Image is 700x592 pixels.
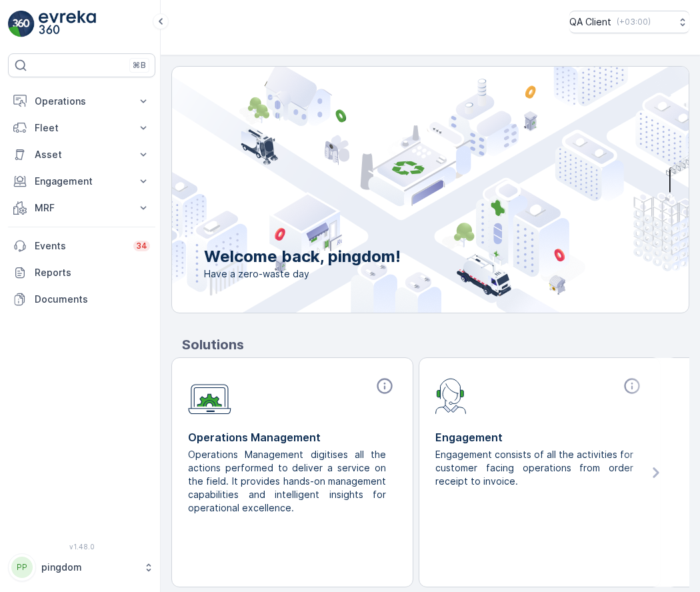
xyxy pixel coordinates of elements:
[35,239,125,253] p: Events
[133,60,146,71] p: ⌘B
[182,335,689,355] p: Solutions
[8,11,35,37] img: logo
[11,557,33,578] div: PP
[435,377,467,414] img: module-icon
[35,95,129,108] p: Operations
[35,201,129,215] p: MRF
[8,286,155,313] a: Documents
[204,267,401,281] span: Have a zero-waste day
[8,259,155,286] a: Reports
[188,377,231,415] img: module-icon
[8,88,155,115] button: Operations
[35,175,129,188] p: Engagement
[8,233,155,259] a: Events34
[435,429,644,445] p: Engagement
[617,17,651,27] p: ( +03:00 )
[435,448,633,488] p: Engagement consists of all the activities for customer facing operations from order receipt to in...
[112,67,689,313] img: city illustration
[8,115,155,141] button: Fleet
[35,121,129,135] p: Fleet
[8,553,155,581] button: PPpingdom
[188,429,397,445] p: Operations Management
[8,543,155,551] span: v 1.48.0
[8,168,155,195] button: Engagement
[569,11,689,33] button: QA Client(+03:00)
[35,148,129,161] p: Asset
[35,266,150,279] p: Reports
[35,293,150,306] p: Documents
[188,448,386,515] p: Operations Management digitises all the actions performed to deliver a service on the field. It p...
[136,241,147,251] p: 34
[569,15,611,29] p: QA Client
[41,561,137,574] p: pingdom
[204,246,401,267] p: Welcome back, pingdom!
[8,195,155,221] button: MRF
[8,141,155,168] button: Asset
[39,11,96,37] img: logo_light-DOdMpM7g.png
